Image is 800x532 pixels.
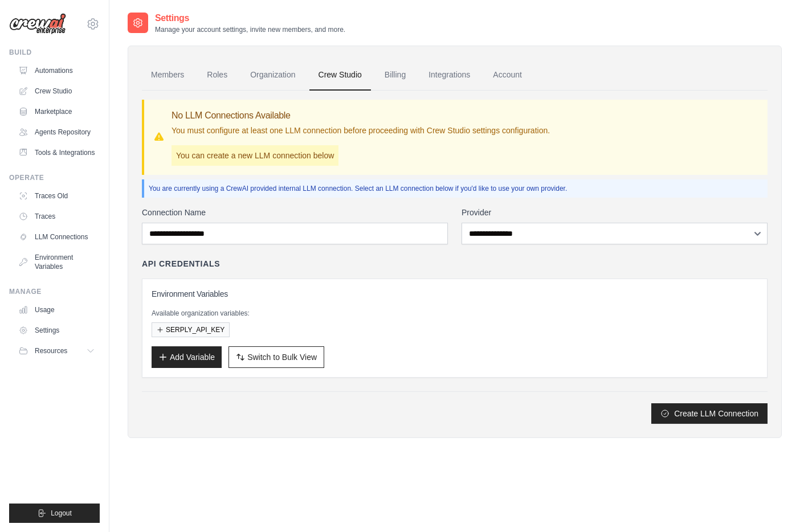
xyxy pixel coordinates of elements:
[152,346,222,368] button: Add Variable
[484,60,531,91] a: Account
[155,11,345,25] h2: Settings
[14,144,100,162] a: Tools & Integrations
[142,258,220,269] h4: API Credentials
[14,228,100,246] a: LLM Connections
[14,82,100,100] a: Crew Studio
[9,173,100,182] div: Operate
[51,509,72,518] span: Logout
[9,48,100,57] div: Build
[247,351,317,363] span: Switch to Bulk View
[14,301,100,319] a: Usage
[309,60,371,91] a: Crew Studio
[155,25,345,34] p: Manage your account settings, invite new members, and more.
[172,109,550,122] h3: No LLM Connections Available
[172,125,550,136] p: You must configure at least one LLM connection before proceeding with Crew Studio settings config...
[14,62,100,80] a: Automations
[9,504,100,523] button: Logout
[419,60,479,91] a: Integrations
[14,123,100,141] a: Agents Repository
[651,403,768,424] button: Create LLM Connection
[14,342,100,360] button: Resources
[14,207,100,226] a: Traces
[142,60,193,91] a: Members
[462,207,768,218] label: Provider
[9,287,100,296] div: Manage
[198,60,236,91] a: Roles
[241,60,304,91] a: Organization
[152,309,758,318] p: Available organization variables:
[149,184,763,193] p: You are currently using a CrewAI provided internal LLM connection. Select an LLM connection below...
[152,288,758,300] h3: Environment Variables
[14,103,100,121] a: Marketplace
[375,60,415,91] a: Billing
[14,248,100,276] a: Environment Variables
[14,187,100,205] a: Traces Old
[14,321,100,339] a: Settings
[172,145,338,166] p: You can create a new LLM connection below
[152,322,230,337] button: SERPLY_API_KEY
[35,346,67,355] span: Resources
[142,207,448,218] label: Connection Name
[228,346,324,368] button: Switch to Bulk View
[9,13,66,35] img: Logo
